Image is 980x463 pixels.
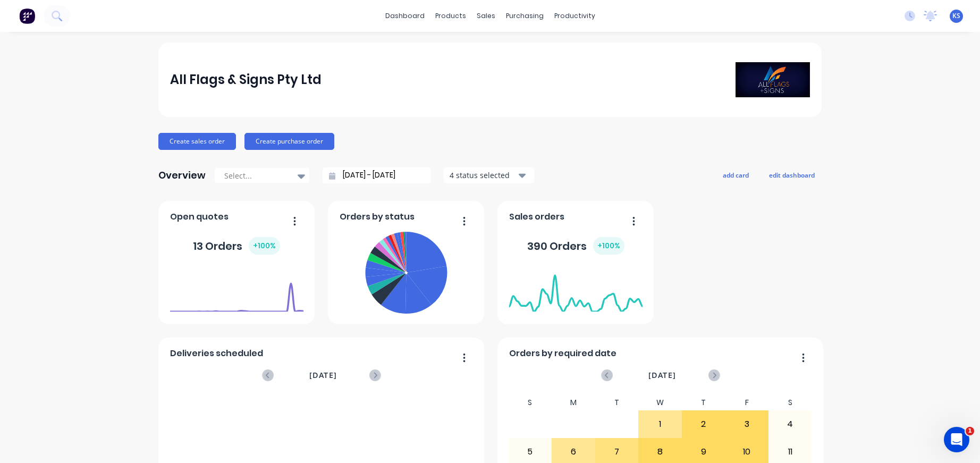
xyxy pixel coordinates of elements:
[725,395,768,410] div: F
[549,8,601,24] div: productivity
[716,168,756,182] button: add card
[595,395,639,410] div: T
[158,165,206,186] div: Overview
[509,395,552,410] div: S
[170,69,322,90] div: All Flags & Signs Pty Ltd
[966,427,974,435] span: 1
[952,11,960,21] span: KS
[450,170,517,181] div: 4 status selected
[501,8,549,24] div: purchasing
[593,237,624,255] div: + 100 %
[648,369,676,381] span: [DATE]
[527,237,624,255] div: 390 Orders
[309,369,337,381] span: [DATE]
[639,411,681,437] div: 1
[170,211,229,223] span: Open quotes
[769,411,812,437] div: 4
[736,62,810,97] img: All Flags & Signs Pty Ltd
[638,395,682,410] div: W
[762,168,822,182] button: edit dashboard
[682,395,725,410] div: T
[19,8,35,24] img: Factory
[430,8,471,24] div: products
[725,411,768,437] div: 3
[552,395,595,410] div: M
[509,211,564,223] span: Sales orders
[471,8,501,24] div: sales
[380,8,430,24] a: dashboard
[340,211,415,223] span: Orders by status
[682,411,725,437] div: 2
[158,133,236,150] button: Create sales order
[244,133,334,150] button: Create purchase order
[768,395,812,410] div: S
[444,167,534,183] button: 4 status selected
[193,237,280,255] div: 13 Orders
[944,427,969,452] iframe: Intercom live chat
[249,237,280,255] div: + 100 %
